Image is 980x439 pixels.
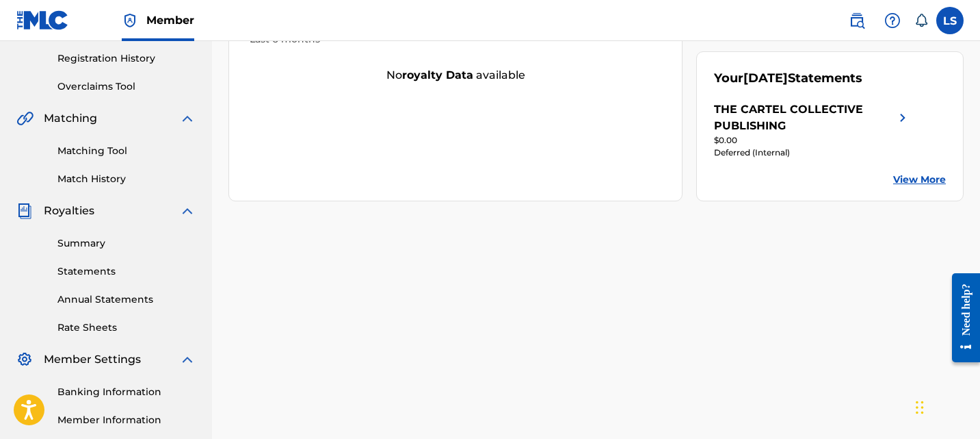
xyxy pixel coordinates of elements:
[16,351,33,368] img: Member Settings
[229,67,682,84] div: No available
[57,144,196,158] a: Matching Tool
[714,134,911,147] div: $0.00
[879,7,906,34] div: Help
[122,12,138,29] img: Top Rightsholder
[843,7,871,34] a: Public Search
[57,172,196,186] a: Match History
[146,12,194,28] span: Member
[714,147,911,159] div: Deferred (Internal)
[743,71,788,86] span: [DATE]
[942,262,980,373] iframe: Resource Center
[849,12,865,29] img: search
[714,101,895,134] div: THE CARTEL COLLECTIVE PUBLISHING
[916,387,924,428] div: Drag
[57,264,196,279] a: Statements
[57,51,196,66] a: Registration History
[912,373,980,439] iframe: Chat Widget
[714,101,911,159] a: THE CARTEL COLLECTIVE PUBLISHINGright chevron icon$0.00Deferred (Internal)
[44,351,141,368] span: Member Settings
[57,79,196,94] a: Overclaims Tool
[179,351,196,368] img: expand
[914,14,928,27] div: Notifications
[179,110,196,127] img: expand
[936,7,964,34] div: User Menu
[57,321,196,335] a: Rate Sheets
[893,173,946,187] a: View More
[895,101,911,134] img: right chevron icon
[44,203,94,219] span: Royalties
[44,110,97,127] span: Matching
[57,236,196,251] a: Summary
[57,385,196,399] a: Banking Information
[57,413,196,427] a: Member Information
[16,110,34,127] img: Matching
[402,68,473,81] strong: royalty data
[714,69,862,88] div: Your Statements
[16,203,33,219] img: Royalties
[179,203,196,219] img: expand
[884,12,901,29] img: help
[57,292,196,307] a: Annual Statements
[16,10,69,30] img: MLC Logo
